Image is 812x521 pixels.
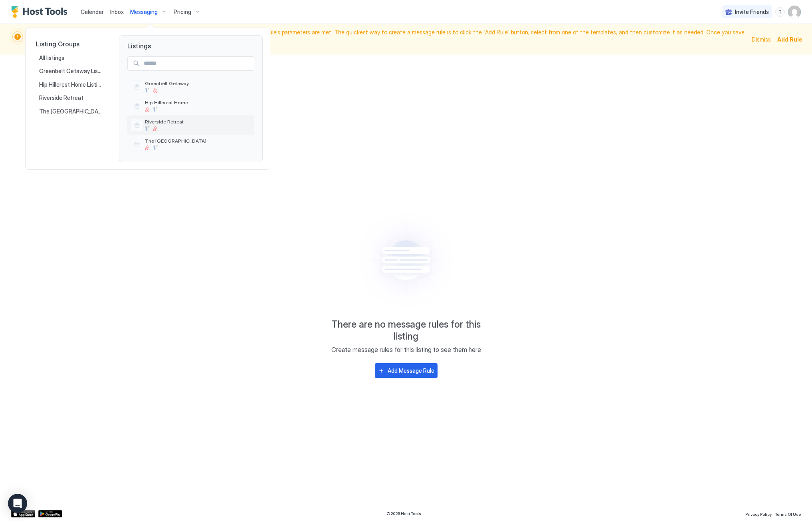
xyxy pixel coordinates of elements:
[36,40,106,48] span: Listing Groups
[119,36,262,50] span: Listings
[141,57,254,70] input: Input Field
[145,99,251,105] span: Hip Hillcrest Home
[39,81,103,88] span: Hip Hillcrest Home Listing Group
[145,138,251,144] span: The [GEOGRAPHIC_DATA]
[39,108,103,115] span: The [GEOGRAPHIC_DATA]
[8,494,27,513] div: Open Intercom Messenger
[39,68,103,75] span: Greenbelt Getaway Listing Group
[39,54,65,62] span: All listings
[145,80,251,86] span: Greenbelt Getaway
[39,94,85,101] span: Riverside Retreat
[145,119,251,125] span: Riverside Retreat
